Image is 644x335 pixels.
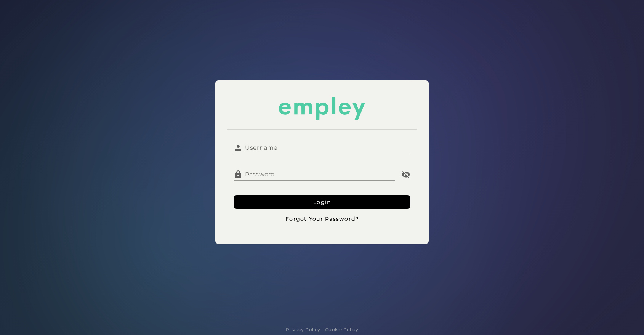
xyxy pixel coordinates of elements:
[313,199,332,205] span: Login
[285,215,359,222] span: Forgot Your Password?
[286,326,320,333] a: Privacy Policy
[234,195,410,209] button: Login
[325,326,358,333] a: Cookie Policy
[234,212,410,226] button: Forgot Your Password?
[401,170,410,179] i: Password appended action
